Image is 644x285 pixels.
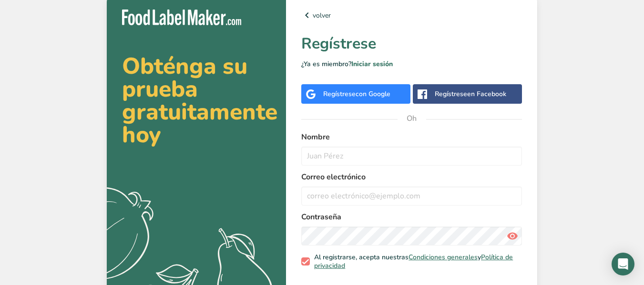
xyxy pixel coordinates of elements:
div: Abrir Intercom Messenger [612,253,634,275]
input: correo electrónico@ejemplo.com [301,187,522,206]
a: volver [301,10,522,21]
font: con Google [356,89,390,98]
font: Correo electrónico [301,172,366,182]
font: Regístrese [435,89,467,98]
font: hoy [122,119,161,150]
input: Juan Pérez [301,147,522,166]
font: Regístrese [323,89,356,98]
font: y [478,253,481,262]
font: volver [313,11,331,20]
a: Iniciar sesión [351,59,393,69]
font: Nombre [301,132,330,142]
font: Regístrese [301,33,376,54]
img: Fabricante de etiquetas para alimentos [122,10,241,25]
a: Condiciones generales [409,253,478,262]
a: Política de privacidad [314,253,513,270]
font: Contraseña [301,212,341,222]
font: Oh [407,113,417,124]
font: prueba gratuitamente [122,73,277,128]
font: ¿Ya es miembro? [301,59,351,69]
font: Obténga su [122,50,247,82]
font: Al registrarse, acepta nuestras [314,253,409,262]
font: en Facebook [467,89,506,98]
